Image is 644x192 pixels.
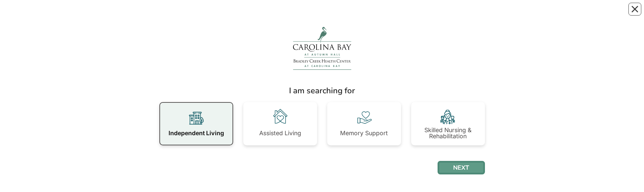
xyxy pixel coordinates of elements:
img: 9ae1b7b8-fb6f-4f97-8639-05b8931ef7bd.png [355,107,374,126]
button: Close [628,3,641,16]
div: I am searching for [159,85,485,97]
img: ad9f44c0-b9a7-40ca-86e4-1e3798da2df5.svg [271,107,290,126]
button: NEXT [438,161,485,174]
div: Memory Support [340,130,388,136]
img: 66457ac8-8b03-467e-90a6-fc8704b7541c.png [288,23,356,74]
div: Skilled Nursing & Rehabilitation [417,127,480,139]
img: 5e9f2fa5-21c6-4ce3-ac8d-2df153b6dbb2.svg [439,107,458,126]
div: Assisted Living [259,130,301,136]
div: Independent Living [169,130,224,136]
img: 8c7c7384-dae4-4bef-bbcb-3bcab7948a52.png [187,108,206,127]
